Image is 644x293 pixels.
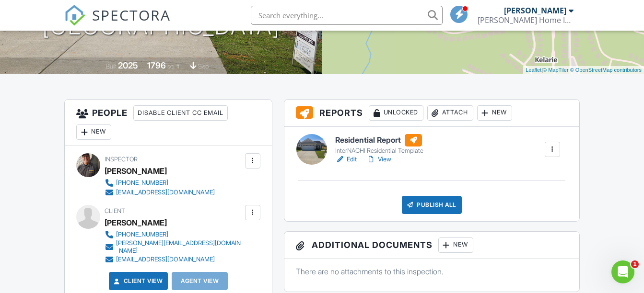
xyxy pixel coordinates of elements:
[116,189,215,196] div: [EMAIL_ADDRESS][DOMAIN_NAME]
[105,156,138,163] span: Inspector
[335,134,423,155] a: Residential Report InterNACHI Residential Template
[116,239,243,255] div: [PERSON_NAME][EMAIL_ADDRESS][DOMAIN_NAME]
[116,256,215,263] div: [EMAIL_ADDRESS][DOMAIN_NAME]
[284,100,579,127] h3: Reports
[112,276,163,286] a: Client View
[427,105,473,121] div: Attach
[526,67,541,73] a: Leaflet
[611,260,634,283] iframe: Intercom live chat
[106,63,117,70] span: Built
[133,105,228,121] div: Disable Client CC Email
[366,155,391,164] a: View
[105,207,125,214] span: Client
[64,13,171,33] a: SPECTORA
[504,6,566,15] div: [PERSON_NAME]
[105,188,215,197] a: [EMAIL_ADDRESS][DOMAIN_NAME]
[478,15,574,25] div: Ashment Home Inspections
[369,105,423,121] div: Unlocked
[92,5,171,25] span: SPECTORA
[147,60,166,70] div: 1796
[543,67,569,73] a: © MapTiler
[105,215,167,230] div: [PERSON_NAME]
[198,63,209,70] span: slab
[76,124,111,140] div: New
[438,237,473,253] div: New
[523,66,644,74] div: |
[167,63,181,70] span: sq. ft.
[105,230,243,239] a: [PHONE_NUMBER]
[570,67,642,73] a: © OpenStreetMap contributors
[105,239,243,255] a: [PERSON_NAME][EMAIL_ADDRESS][DOMAIN_NAME]
[105,178,215,188] a: [PHONE_NUMBER]
[64,5,85,26] img: The Best Home Inspection Software - Spectora
[105,164,167,178] div: [PERSON_NAME]
[477,105,512,121] div: New
[402,196,462,214] div: Publish All
[335,155,357,164] a: Edit
[296,266,568,277] p: There are no attachments to this inspection.
[65,100,272,146] h3: People
[335,147,423,155] div: InterNACHI Residential Template
[284,232,579,259] h3: Additional Documents
[116,179,168,187] div: [PHONE_NUMBER]
[118,60,138,70] div: 2025
[116,231,168,238] div: [PHONE_NUMBER]
[105,255,243,264] a: [EMAIL_ADDRESS][DOMAIN_NAME]
[335,134,423,146] h6: Residential Report
[251,6,443,25] input: Search everything...
[631,260,639,268] span: 1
